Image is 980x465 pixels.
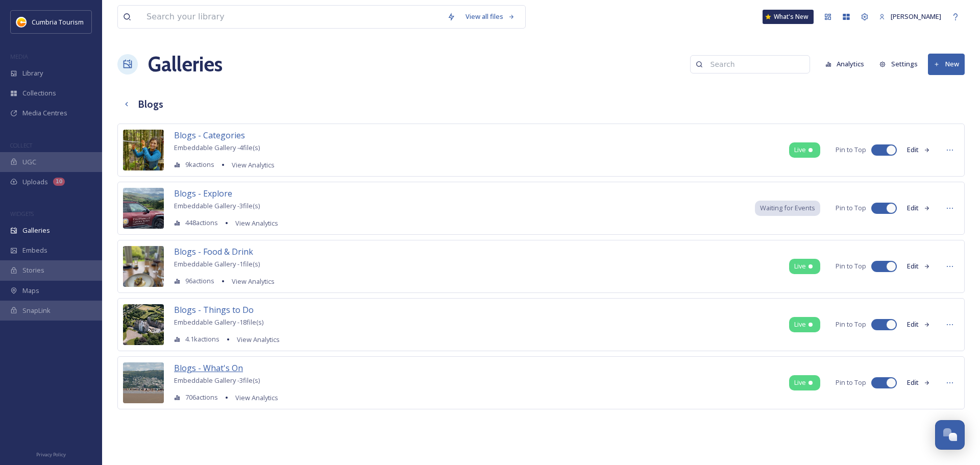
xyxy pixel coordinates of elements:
span: Galleries [22,226,50,235]
img: 9feb3841-b903-4f70-b3e0-97f2011e5ff0.jpg [123,188,164,229]
a: [PERSON_NAME] [874,7,946,27]
span: 4.1k actions [185,334,219,344]
span: Embeds [22,246,47,255]
span: View Analytics [237,335,280,344]
span: Media Centres [22,108,67,118]
span: Pin to Top [836,145,866,155]
button: Edit [902,140,936,160]
span: Blogs - Things to Do [174,304,254,315]
h3: Blogs [138,97,163,112]
span: Embeddable Gallery - 4 file(s) [174,143,260,152]
span: [PERSON_NAME] [891,12,941,21]
span: Uploads [22,177,48,187]
span: Collections [22,88,56,98]
span: Cumbria Tourism [32,17,84,27]
a: Galleries [148,49,223,80]
span: SnapLink [22,306,51,315]
span: View Analytics [235,393,278,402]
button: Edit [902,198,936,218]
span: 706 actions [185,393,218,402]
span: Blogs - Categories [174,130,245,141]
span: Pin to Top [836,203,866,213]
input: Search your library [141,6,442,28]
div: 10 [53,178,65,186]
a: Analytics [820,54,875,74]
img: CUMBRIATOURISM_240608_PaulMitchell_WhinlatterGoApe_-97.jpg [123,130,164,170]
span: 96 actions [185,276,214,286]
a: What's New [763,10,814,24]
span: Live [794,145,806,155]
input: Search [705,54,804,75]
a: View Analytics [232,333,280,346]
button: Analytics [820,54,870,74]
span: Pin to Top [836,378,866,387]
img: 33bef2c3-eadb-4550-8776-94fd2664c711.jpg [123,304,164,345]
img: a94c35f3-d735-4771-aff4-2cd7083ac4df.jpg [123,246,164,287]
a: View Analytics [227,159,275,171]
img: images.jpg [16,17,27,27]
span: Embeddable Gallery - 3 file(s) [174,201,260,210]
button: Open Chat [935,420,965,450]
img: 6dceabbd-7d48-4c63-98dd-9403a92611dd.jpg [123,362,164,403]
span: COLLECT [10,141,32,149]
a: View Analytics [227,275,275,287]
span: Library [22,68,43,78]
span: Blogs - Food & Drink [174,246,253,257]
a: View Analytics [230,391,278,404]
a: Privacy Policy [36,448,66,460]
a: View all files [460,7,520,27]
span: Live [794,320,806,329]
span: Embeddable Gallery - 3 file(s) [174,376,260,385]
span: UGC [22,157,36,167]
span: Stories [22,265,44,275]
button: Settings [874,54,923,74]
button: Edit [902,373,936,393]
span: Waiting for Events [760,203,815,213]
a: View Analytics [230,217,278,229]
span: Live [794,378,806,387]
span: Pin to Top [836,320,866,329]
span: Embeddable Gallery - 18 file(s) [174,317,263,327]
button: Edit [902,314,936,334]
span: Blogs - What's On [174,362,243,374]
span: WIDGETS [10,210,34,217]
span: Embeddable Gallery - 1 file(s) [174,259,260,268]
span: Pin to Top [836,261,866,271]
button: Edit [902,256,936,276]
span: View Analytics [232,160,275,169]
span: Maps [22,286,39,296]
span: Blogs - Explore [174,188,232,199]
span: Privacy Policy [36,451,66,458]
button: New [928,54,965,75]
span: View Analytics [235,218,278,228]
span: MEDIA [10,53,28,60]
a: Settings [874,54,928,74]
span: 9k actions [185,160,214,169]
span: Live [794,261,806,271]
span: 448 actions [185,218,218,228]
span: View Analytics [232,277,275,286]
